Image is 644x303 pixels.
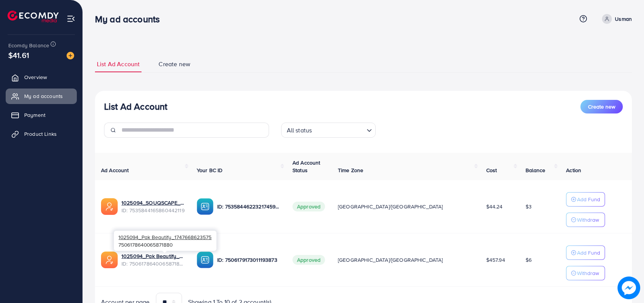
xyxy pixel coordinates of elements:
h3: My ad accounts [95,14,166,25]
span: $44.24 [486,203,503,210]
span: Ecomdy Balance [8,42,49,49]
button: Add Fund [566,246,605,260]
h3: List Ad Account [104,101,167,112]
p: Usman [615,14,632,23]
a: Payment [6,107,77,123]
span: Product Links [24,130,57,138]
img: ic-ads-acc.e4c84228.svg [101,252,118,268]
span: Balance [526,166,546,174]
input: Search for option [314,123,363,136]
span: My ad accounts [24,92,63,100]
img: ic-ads-acc.e4c84228.svg [101,198,118,215]
span: $6 [526,256,532,264]
img: menu [67,14,75,23]
a: Usman [599,14,632,24]
span: Overview [24,73,47,81]
span: Cost [486,166,497,174]
p: Withdraw [577,269,599,278]
span: ID: 7535844165860442119 [121,207,185,214]
button: Withdraw [566,266,605,280]
a: Overview [6,70,77,85]
img: image [67,52,74,59]
p: ID: 7535844622321745936 [217,202,280,211]
img: ic-ba-acc.ded83a64.svg [197,198,213,215]
span: Create new [588,103,615,110]
span: $3 [526,203,532,210]
span: Create new [159,60,190,68]
span: Ad Account [101,166,129,174]
span: ID: 7506178640065871880 [121,260,185,267]
span: Approved [292,202,325,211]
div: 7506178640065871880 [114,231,216,251]
img: logo [8,11,59,22]
p: Withdraw [577,215,599,224]
span: Your BC ID [197,166,223,174]
a: 1025094_Pak Beautify_1747668623575 [121,252,185,260]
button: Create new [580,100,623,113]
p: ID: 7506179173011193873 [217,255,280,264]
span: Time Zone [338,166,363,174]
span: 1025094_Pak Beautify_1747668623575 [118,233,212,241]
span: Approved [292,255,325,265]
span: $457.94 [486,256,505,264]
span: List Ad Account [97,60,140,68]
img: ic-ba-acc.ded83a64.svg [197,252,213,268]
img: image [618,277,640,299]
p: Add Fund [577,195,600,204]
span: $41.61 [8,50,29,61]
a: Product Links [6,126,77,141]
a: 1025094_SOUQSCAPE_1754575633337 [121,199,185,207]
button: Withdraw [566,213,605,227]
div: <span class='underline'>1025094_SOUQSCAPE_1754575633337</span></br>7535844165860442119 [121,199,185,214]
span: [GEOGRAPHIC_DATA]/[GEOGRAPHIC_DATA] [338,203,443,210]
a: My ad accounts [6,89,77,104]
div: Search for option [281,123,376,138]
span: Action [566,166,581,174]
span: Payment [24,111,45,119]
p: Add Fund [577,248,600,257]
span: Ad Account Status [292,159,320,174]
span: All status [285,125,314,136]
span: [GEOGRAPHIC_DATA]/[GEOGRAPHIC_DATA] [338,256,443,264]
button: Add Fund [566,192,605,207]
